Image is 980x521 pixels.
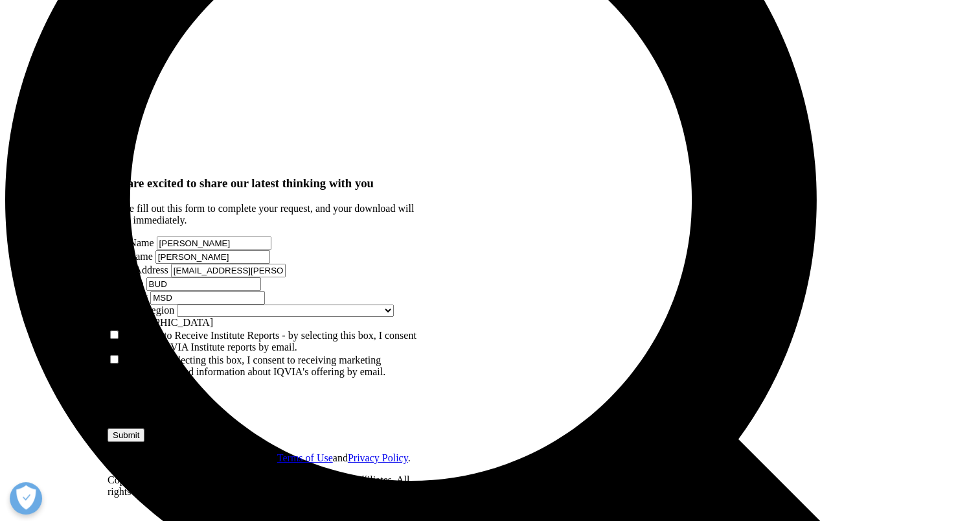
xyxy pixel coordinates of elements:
[108,452,422,464] p: By submitting this form you agree to our and .
[108,317,213,328] span: Malaysia
[108,474,422,498] p: Copyright © [DATE]-[DATE] IQVIA Holdings Inc. and its affiliates. All rights reserved.
[108,330,416,353] label: Subscribe to Receive Institute Reports - by selecting this box, I consent to receiving IQVIA Inst...
[108,305,174,316] label: Country/Region
[108,251,153,262] label: Last Name
[110,330,119,339] input: Subscribe to Receive Institute Reports - by selecting this box, I consent to receiving IQVIA Inst...
[10,482,42,515] button: Open Preferences
[110,355,119,364] input: Opt-in - by selecting this box, I consent to receiving marketing communications and information a...
[108,378,304,428] iframe: reCAPTCHA
[108,203,422,226] p: Please fill out this form to complete your request, and your download will begin immediately.
[277,452,333,463] a: Terms of Use
[348,452,408,463] a: Privacy Policy
[108,264,168,275] label: Email Address
[108,292,148,303] label: Company
[108,428,144,442] input: Submit
[108,354,385,377] label: Opt-in - by selecting this box, I consent to receiving marketing communications and information a...
[108,237,154,248] label: First Name
[108,278,144,289] label: Job Title
[108,176,422,191] h3: We are excited to share our latest thinking with you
